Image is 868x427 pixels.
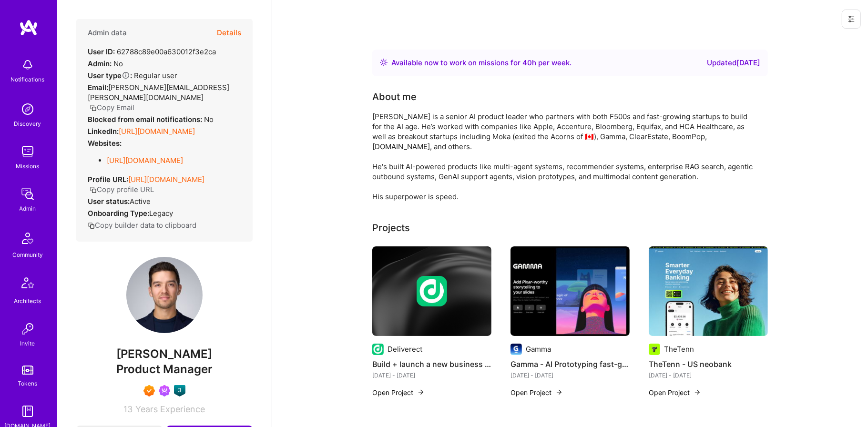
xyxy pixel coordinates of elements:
[88,59,123,69] div: No
[18,184,37,203] img: admin teamwork
[116,362,213,376] span: Product Manager
[372,112,754,202] div: [PERSON_NAME] is a senior AI product leader who partners with both F500s and fast-growing startup...
[14,296,41,306] div: Architects
[88,115,204,124] strong: Blocked from email notifications:
[88,83,229,102] span: [PERSON_NAME][EMAIL_ADDRESS][PERSON_NAME][DOMAIN_NAME]
[88,222,95,229] i: icon Copy
[417,276,447,306] img: Company logo
[217,19,241,47] button: Details
[18,319,37,338] img: Invite
[88,47,216,57] div: 62788c89e00a630012f3e2ca
[88,175,128,184] strong: Profile URL:
[88,71,177,81] div: Regular user
[76,347,253,361] span: [PERSON_NAME]
[649,246,768,336] img: TheTenn - US neobank
[20,203,36,213] div: Admin
[511,358,630,370] h4: Gamma - AI Prototyping fast-growing AI B2C startup
[88,47,115,56] strong: User ID:
[107,156,183,165] a: [URL][DOMAIN_NAME]
[522,58,532,67] span: 40
[511,370,630,380] div: [DATE] - [DATE]
[126,257,203,333] img: User Avatar
[22,366,33,375] img: tokens
[16,273,39,296] img: Architects
[20,338,35,348] div: Invite
[159,385,170,396] img: Been on Mission
[90,184,154,194] button: Copy profile URL
[18,402,37,421] img: guide book
[119,127,195,136] a: [URL][DOMAIN_NAME]
[372,246,491,336] img: cover
[19,19,38,36] img: logo
[391,57,572,69] div: Available now to work on missions for h per week .
[649,358,768,370] h4: TheTenn - US neobank
[526,344,551,354] div: Gamma
[511,387,563,397] button: Open Project
[12,250,43,260] div: Community
[694,388,701,396] img: arrow-right
[130,197,151,206] span: Active
[388,344,422,354] div: Deliverect
[18,100,37,119] img: discovery
[122,71,130,80] i: Help
[143,385,155,396] img: Exceptional A.Teamer
[149,209,173,218] span: legacy
[649,344,660,355] img: Company logo
[18,378,38,388] div: Tokens
[88,71,132,80] strong: User type :
[372,90,417,104] div: About me
[124,404,133,414] span: 13
[16,227,39,250] img: Community
[372,370,491,380] div: [DATE] - [DATE]
[511,344,522,355] img: Company logo
[372,387,425,397] button: Open Project
[88,29,127,37] h4: Admin data
[136,404,205,414] span: Years Experience
[88,127,119,136] strong: LinkedIn:
[88,83,108,92] strong: Email:
[88,209,149,218] strong: Onboarding Type:
[90,104,97,112] i: icon Copy
[88,59,112,68] strong: Admin:
[417,388,425,396] img: arrow-right
[380,59,388,66] img: Availability
[372,344,384,355] img: Company logo
[90,186,97,193] i: icon Copy
[707,57,760,69] div: Updated [DATE]
[372,221,410,235] div: Projects
[511,246,630,336] img: Gamma - AI Prototyping fast-growing AI B2C startup
[372,358,491,370] h4: Build + launch a new business line
[649,370,768,380] div: [DATE] - [DATE]
[11,74,45,84] div: Notifications
[555,388,563,396] img: arrow-right
[88,197,130,206] strong: User status:
[88,220,196,230] button: Copy builder data to clipboard
[14,119,41,129] div: Discovery
[90,102,134,112] button: Copy Email
[16,161,40,171] div: Missions
[18,142,37,161] img: teamwork
[88,114,214,124] div: No
[664,344,694,354] div: TheTenn
[649,387,701,397] button: Open Project
[18,55,37,74] img: bell
[128,175,204,184] a: [URL][DOMAIN_NAME]
[88,139,122,148] strong: Websites:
